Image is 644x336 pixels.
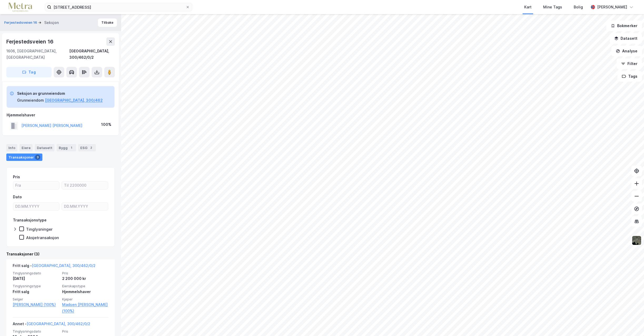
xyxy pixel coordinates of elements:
[51,3,186,11] input: Søk på adresse, matrikkel, gårdeiere, leietakere eller personer
[98,18,117,27] button: Tilbake
[101,121,111,128] div: 100%
[69,48,115,61] div: [GEOGRAPHIC_DATA], 300/462/0/2
[62,302,108,314] a: Madsen [PERSON_NAME] (100%)
[62,284,108,288] span: Eierskapstype
[13,181,59,189] input: Fra
[13,217,47,223] div: Transaksjonstype
[13,271,59,275] span: Tinglysningsdato
[13,194,22,200] div: Dato
[69,145,74,150] div: 1
[6,37,54,46] div: Ferjestedsveien 16
[27,322,90,326] a: [GEOGRAPHIC_DATA], 300/462/0/2
[17,97,44,103] div: Grunneiendom
[611,46,642,56] button: Analyse
[6,251,115,257] div: Transaksjoner (3)
[574,4,583,10] div: Bolig
[606,21,642,31] button: Bokmerker
[45,97,103,103] button: [GEOGRAPHIC_DATA], 300/462
[13,263,96,271] div: Fritt salg -
[6,144,17,151] div: Info
[4,20,38,25] button: Ferjestedsveien 16
[26,235,59,240] div: Aksjetransaksjon
[13,297,59,302] span: Selger
[7,112,115,118] div: Hjemmelshaver
[62,271,108,275] span: Pris
[597,4,627,10] div: [PERSON_NAME]
[543,4,562,10] div: Mine Tags
[13,302,59,308] a: [PERSON_NAME] (100%)
[610,33,642,44] button: Datasett
[617,71,642,82] button: Tags
[6,154,42,161] div: Transaksjoner
[13,202,59,210] input: DD.MM.YYYY
[13,329,59,334] span: Tinglysningsdato
[57,144,76,151] div: Bygg
[8,3,32,12] img: metra-logo.256734c3b2bbffee19d4.png
[13,174,20,180] div: Pris
[13,284,59,288] span: Tinglysningstype
[62,181,108,189] input: Til 2200000
[62,289,108,295] div: Hjemmelshaver
[26,227,53,232] div: Tinglysninger
[62,297,108,302] span: Kjøper
[13,275,59,282] div: [DATE]
[618,311,644,336] div: Kontrollprogram for chat
[618,311,644,336] iframe: Chat Widget
[19,144,33,151] div: Eiere
[78,144,96,151] div: ESG
[524,4,532,10] div: Kart
[6,48,69,61] div: 1606, [GEOGRAPHIC_DATA], [GEOGRAPHIC_DATA]
[17,90,103,97] div: Seksjon av grunneiendom
[88,145,94,150] div: 2
[632,235,642,245] img: 9k=
[13,289,59,295] div: Fritt salg
[13,321,90,329] div: Annet -
[32,263,96,268] a: [GEOGRAPHIC_DATA], 300/462/0/2
[6,67,52,77] button: Tag
[62,202,108,210] input: DD.MM.YYYY
[617,58,642,69] button: Filter
[35,155,40,160] div: 3
[44,19,59,26] div: Seksjon
[62,329,108,334] span: Pris
[35,144,55,151] div: Datasett
[62,275,108,282] div: 2 200 000 kr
